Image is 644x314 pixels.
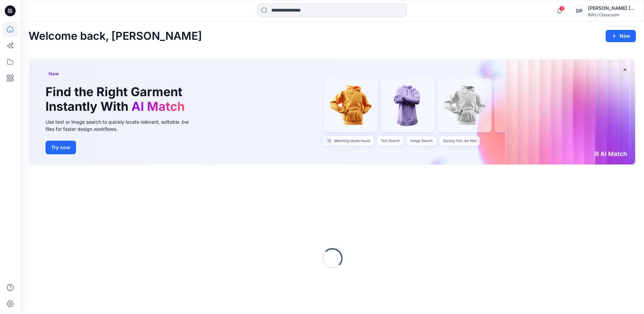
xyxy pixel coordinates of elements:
[588,4,636,12] div: [PERSON_NAME] [PERSON_NAME]
[606,30,636,42] button: New
[573,5,585,17] div: DP
[588,12,636,17] div: BWU Classroom
[49,70,59,78] span: New
[45,85,188,114] h1: Find the Right Garment Instantly With
[131,99,185,114] span: AI Match
[45,118,198,133] div: Use text or image search to quickly locate relevant, editable .bw files for faster design workflows.
[559,6,565,11] span: 3
[29,30,202,42] h2: Welcome back, [PERSON_NAME]
[45,141,76,154] button: Try now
